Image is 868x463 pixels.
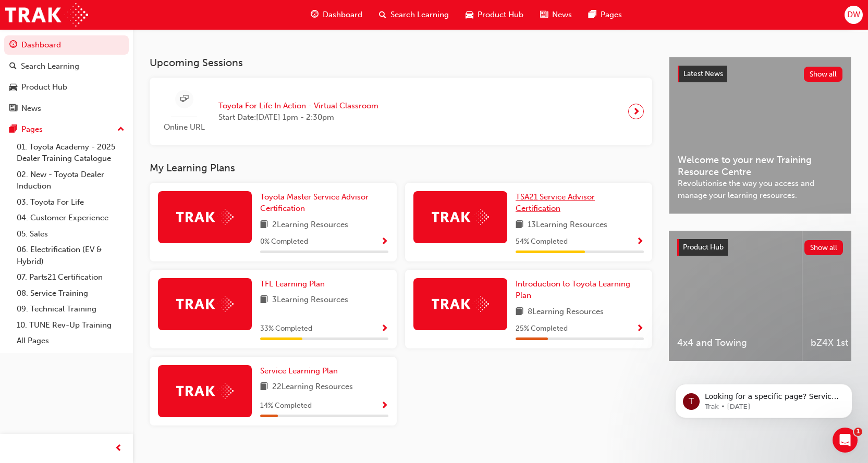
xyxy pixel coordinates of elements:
a: 01. Toyota Academy - 2025 Dealer Training Catalogue [13,139,129,167]
a: search-iconSearch Learning [371,4,457,26]
span: next-icon [632,104,640,119]
span: 14 % Completed [260,400,312,412]
span: guage-icon [9,41,17,50]
button: Pages [4,120,129,139]
span: Pages [601,9,622,21]
span: 1 [854,428,862,436]
a: Service Learning Plan [260,365,342,377]
span: Product Hub [478,9,523,21]
span: Online URL [158,121,210,133]
span: news-icon [9,104,17,114]
a: TSA21 Service Advisor Certification [516,191,644,215]
button: Show Progress [636,322,644,335]
span: search-icon [379,8,386,21]
div: News [21,103,41,115]
span: 13 Learning Resources [528,219,607,232]
span: pages-icon [9,125,17,134]
button: Show all [804,240,843,255]
span: book-icon [260,219,268,232]
a: 4x4 and Towing [669,231,802,361]
img: Trak [5,3,88,27]
a: News [4,99,129,118]
span: 33 % Completed [260,323,312,335]
button: Show Progress [636,235,644,248]
a: Online URLToyota For Life In Action - Virtual ClassroomStart Date:[DATE] 1pm - 2:30pm [158,86,644,137]
a: 10. TUNE Rev-Up Training [13,317,129,333]
span: search-icon [9,62,17,71]
img: Trak [432,296,489,312]
span: 8 Learning Resources [528,306,604,319]
span: Welcome to your new Training Resource Centre [678,154,842,178]
a: pages-iconPages [580,4,630,26]
a: Latest NewsShow allWelcome to your new Training Resource CentreRevolutionise the way you access a... [669,57,851,214]
span: Toyota For Life In Action - Virtual Classroom [218,100,378,112]
span: Show Progress [636,324,644,334]
span: prev-icon [115,442,123,455]
a: car-iconProduct Hub [457,4,532,26]
a: Search Learning [4,57,129,76]
span: News [552,9,572,21]
a: 08. Service Training [13,285,129,302]
span: book-icon [260,294,268,307]
a: news-iconNews [532,4,580,26]
span: Product Hub [683,243,724,252]
span: car-icon [9,83,17,92]
span: news-icon [540,8,548,21]
span: Show Progress [381,402,388,411]
img: Trak [176,383,234,399]
a: 05. Sales [13,226,129,242]
button: Show Progress [381,399,388,412]
span: 3 Learning Resources [272,294,348,307]
span: Latest News [683,69,723,78]
span: 0 % Completed [260,236,308,248]
a: 02. New - Toyota Dealer Induction [13,167,129,194]
span: 2 Learning Resources [272,219,348,232]
span: sessionType_ONLINE_URL-icon [180,93,188,106]
span: TSA21 Service Advisor Certification [516,192,595,214]
a: 04. Customer Experience [13,210,129,226]
div: Pages [21,123,43,135]
span: book-icon [516,306,523,319]
a: Latest NewsShow all [678,66,842,82]
a: Toyota Master Service Advisor Certification [260,191,388,215]
span: 22 Learning Resources [272,381,353,394]
span: 4x4 and Towing [677,337,793,349]
span: TFL Learning Plan [260,279,325,289]
button: Show Progress [381,322,388,335]
span: Toyota Master Service Advisor Certification [260,192,369,214]
a: Product HubShow all [677,239,843,256]
span: DW [847,9,860,21]
a: Dashboard [4,35,129,55]
span: guage-icon [311,8,319,21]
iframe: Intercom notifications message [659,362,868,435]
span: book-icon [516,219,523,232]
a: 07. Parts21 Certification [13,269,129,285]
button: DW [845,6,863,24]
span: Service Learning Plan [260,366,338,376]
span: Show Progress [381,237,388,247]
span: 25 % Completed [516,323,568,335]
span: Start Date: [DATE] 1pm - 2:30pm [218,111,378,123]
div: Product Hub [21,81,67,93]
h3: My Learning Plans [150,162,652,174]
span: 54 % Completed [516,236,568,248]
button: Show Progress [381,235,388,248]
span: Show Progress [636,237,644,247]
span: Show Progress [381,324,388,334]
span: Revolutionise the way you access and manage your learning resources. [678,178,842,201]
h3: Upcoming Sessions [150,57,652,69]
span: up-icon [117,123,125,136]
span: Introduction to Toyota Learning Plan [516,279,630,301]
a: guage-iconDashboard [302,4,371,26]
a: TFL Learning Plan [260,278,329,290]
a: Product Hub [4,78,129,97]
iframe: Intercom live chat [833,428,858,453]
a: 09. Technical Training [13,301,129,317]
button: DashboardSearch LearningProduct HubNews [4,33,129,120]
